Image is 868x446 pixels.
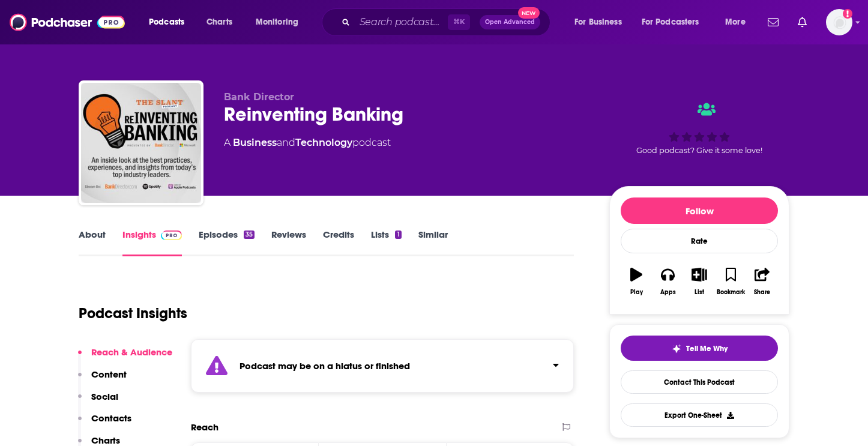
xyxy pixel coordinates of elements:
[78,412,131,435] button: Contacts
[621,336,778,361] button: tell me why sparkleTell Me Why
[672,344,681,354] img: tell me why sparkle
[333,8,562,36] div: Search podcasts, credits, & more...
[355,13,448,32] input: Search podcasts, credits, & more...
[91,346,172,358] p: Reach & Audience
[642,14,699,31] span: For Podcasters
[518,7,540,19] span: New
[725,14,746,31] span: More
[91,435,120,446] p: Charts
[754,289,770,296] div: Share
[717,289,745,296] div: Bookmark
[122,229,182,256] a: InsightsPodchaser Pro
[256,14,298,31] span: Monitoring
[244,231,255,239] div: 35
[277,137,295,148] span: and
[717,13,761,32] button: open menu
[78,369,127,391] button: Content
[621,260,652,303] button: Play
[224,91,294,103] span: Bank Director
[826,9,852,35] button: Show profile menu
[480,15,540,29] button: Open AdvancedNew
[448,14,470,30] span: ⌘ K
[395,231,401,239] div: 1
[91,391,118,402] p: Social
[485,19,535,25] span: Open Advanced
[149,14,184,31] span: Podcasts
[660,289,676,296] div: Apps
[199,13,240,32] a: Charts
[715,260,746,303] button: Bookmark
[140,13,200,32] button: open menu
[191,339,574,393] section: Click to expand status details
[634,13,717,32] button: open menu
[91,369,127,380] p: Content
[240,360,410,372] strong: Podcast may be on a hiatus or finished
[199,229,255,256] a: Episodes35
[91,412,131,424] p: Contacts
[684,260,715,303] button: List
[79,229,106,256] a: About
[636,146,762,155] span: Good podcast? Give it some love!
[566,13,637,32] button: open menu
[295,137,352,148] a: Technology
[161,231,182,240] img: Podchaser Pro
[247,13,314,32] button: open menu
[78,391,118,413] button: Social
[621,197,778,224] button: Follow
[271,229,306,256] a: Reviews
[747,260,778,303] button: Share
[78,346,172,369] button: Reach & Audience
[191,421,219,433] h2: Reach
[323,229,354,256] a: Credits
[793,12,812,32] a: Show notifications dropdown
[826,9,852,35] img: User Profile
[609,91,789,166] div: Good podcast? Give it some love!
[621,229,778,253] div: Rate
[621,370,778,394] a: Contact This Podcast
[763,12,783,32] a: Show notifications dropdown
[79,304,187,322] h1: Podcast Insights
[224,136,391,150] div: A podcast
[371,229,401,256] a: Lists1
[418,229,448,256] a: Similar
[233,137,277,148] a: Business
[686,344,728,354] span: Tell Me Why
[10,11,125,34] img: Podchaser - Follow, Share and Rate Podcasts
[621,403,778,427] button: Export One-Sheet
[826,9,852,35] span: Logged in as RobinBectel
[843,9,852,19] svg: Add a profile image
[652,260,683,303] button: Apps
[574,14,622,31] span: For Business
[206,14,232,31] span: Charts
[630,289,643,296] div: Play
[81,83,201,203] img: Reinventing Banking
[695,289,704,296] div: List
